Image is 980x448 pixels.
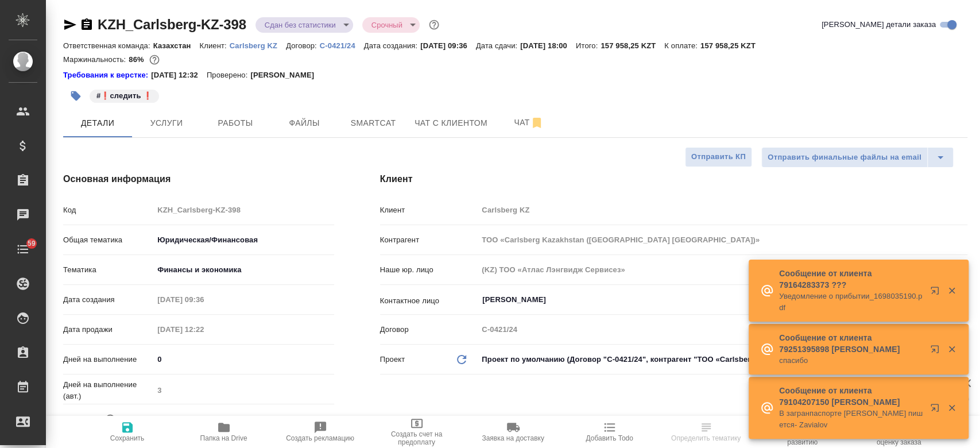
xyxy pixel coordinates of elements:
[153,202,334,218] input: Пустое поле
[63,294,153,306] p: Дата создания
[380,295,478,307] p: Контактное лицо
[779,355,923,366] p: спасибо
[277,116,332,130] span: Файлы
[685,147,752,167] button: Отправить КП
[96,90,152,102] p: #❗следить ❗
[255,17,353,33] div: Сдан без статистики
[21,238,42,249] span: 59
[658,416,754,448] button: Определить тематику
[478,231,967,248] input: Пустое поле
[520,41,576,50] p: [DATE] 18:00
[153,411,254,427] input: ✎ Введи что-нибудь
[98,17,246,32] a: KZH_Carlsberg-KZ-398
[768,151,921,164] span: Отправить финальные файлы на email
[380,324,478,335] p: Договор
[153,291,254,308] input: Пустое поле
[63,354,153,365] p: Дней на выполнение
[364,41,420,50] p: Дата создания:
[671,434,741,442] span: Определить тематику
[380,354,405,365] p: Проект
[88,90,160,100] span: ❗следить ❗
[478,350,967,369] div: Проект по умолчанию (Договор "С-0421/24", контрагент "ТОО «Carlsberg Kazakhstan ([GEOGRAPHIC_DATA...
[940,403,963,413] button: Закрыть
[586,434,633,442] span: Добавить Todo
[199,41,229,50] p: Клиент:
[427,17,441,32] button: Доп статусы указывают на важность/срочность заказа
[250,69,323,81] p: [PERSON_NAME]
[561,416,658,448] button: Добавить Todo
[153,351,334,368] input: ✎ Введи что-нибудь
[320,40,364,50] a: С-0421/24
[420,41,476,50] p: [DATE] 09:36
[369,416,465,448] button: Создать счет на предоплату
[153,41,200,50] p: Казахстан
[501,115,556,130] span: Чат
[940,285,963,296] button: Закрыть
[601,41,664,50] p: 157 958,25 KZT
[923,338,951,365] button: Открыть в новой вкладке
[380,204,478,216] p: Клиент
[63,83,88,109] button: Добавить тэг
[63,264,153,276] p: Тематика
[153,382,334,399] input: Пустое поле
[63,324,153,335] p: Дата продажи
[320,41,364,50] p: С-0421/24
[923,396,951,424] button: Открыть в новой вкладке
[176,416,272,448] button: Папка на Drive
[63,234,153,246] p: Общая тематика
[700,41,764,50] p: 157 958,25 KZT
[80,18,94,32] button: Скопировать ссылку
[822,19,936,30] span: [PERSON_NAME] детали заказа
[346,116,401,130] span: Smartcat
[63,379,153,402] p: Дней на выполнение (авт.)
[286,41,320,50] p: Договор:
[129,55,146,64] p: 86%
[3,235,43,264] a: 59
[368,20,406,30] button: Срочный
[272,416,369,448] button: Создать рекламацию
[923,279,951,307] button: Открыть в новой вкладке
[691,150,746,164] span: Отправить КП
[380,264,478,276] p: Наше юр. лицо
[478,261,967,278] input: Пустое поле
[476,41,520,50] p: Дата сдачи:
[207,69,251,81] p: Проверено:
[779,332,923,355] p: Сообщение от клиента 79251395898 [PERSON_NAME]
[139,116,194,130] span: Услуги
[147,52,162,67] button: 2963.81 RUB;
[375,430,458,446] span: Создать счет на предоплату
[482,434,544,442] span: Заявка на доставку
[153,321,254,338] input: Пустое поле
[63,69,151,81] div: Нажми, чтобы открыть папку с инструкцией
[63,18,77,32] button: Скопировать ссылку для ЯМессенджера
[153,260,334,280] div: Финансы и экономика
[63,204,153,216] p: Код
[63,414,103,425] p: Дата сдачи
[63,41,153,50] p: Ответственная команда:
[478,321,967,338] input: Пустое поле
[779,268,923,291] p: Сообщение от клиента 79164283373 ???
[200,434,247,442] span: Папка на Drive
[779,291,923,314] p: Уведомление о прибытии_1698035190.pdf
[761,147,954,168] div: split button
[208,116,263,130] span: Работы
[70,116,125,130] span: Детали
[63,55,129,64] p: Маржинальность:
[63,69,151,81] a: Требования к верстке:
[230,40,286,50] a: Carlsberg KZ
[530,116,544,130] svg: Отписаться
[153,230,334,250] div: Юридическая/Финансовая
[940,344,963,354] button: Закрыть
[465,416,561,448] button: Заявка на доставку
[151,69,207,81] p: [DATE] 12:32
[664,41,700,50] p: К оплате:
[63,172,334,186] h4: Основная информация
[415,116,487,130] span: Чат с клиентом
[103,412,118,427] button: Если добавить услуги и заполнить их объемом, то дата рассчитается автоматически
[110,434,145,442] span: Сохранить
[380,172,967,186] h4: Клиент
[478,202,967,218] input: Пустое поле
[576,41,601,50] p: Итого:
[261,20,339,30] button: Сдан без статистики
[761,147,928,168] button: Отправить финальные файлы на email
